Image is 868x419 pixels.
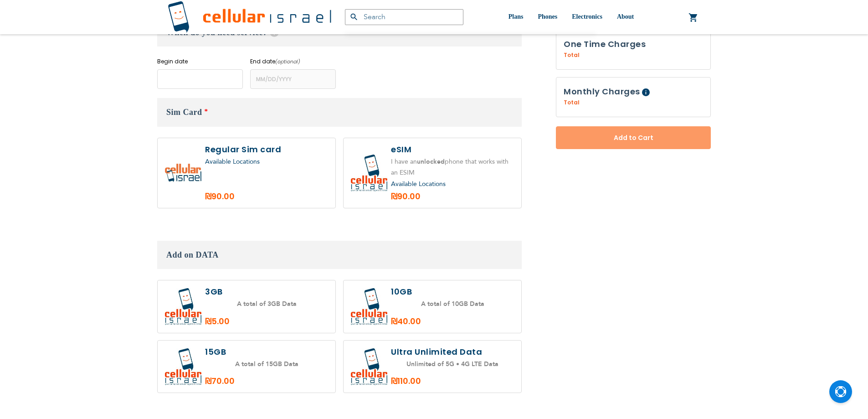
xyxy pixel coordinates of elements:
[617,13,634,20] span: About
[166,250,219,259] span: Add on DATA
[642,88,650,96] span: Help
[166,108,202,117] span: Sim Card
[250,57,336,66] label: End date
[572,13,602,20] span: Electronics
[564,51,580,59] span: Total
[508,13,524,20] span: Plans
[168,1,331,33] img: Cellular Israel Logo
[157,69,243,89] input: MM/DD/YYYY
[157,57,243,66] label: Begin date
[391,180,446,188] a: Available Locations
[538,13,557,20] span: Phones
[205,157,260,166] a: Available Locations
[564,86,640,97] span: Monthly Charges
[275,58,300,65] i: (optional)
[564,37,703,51] h3: One Time Charges
[250,69,336,89] input: MM/DD/YYYY
[564,98,580,107] span: Total
[345,9,463,25] input: Search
